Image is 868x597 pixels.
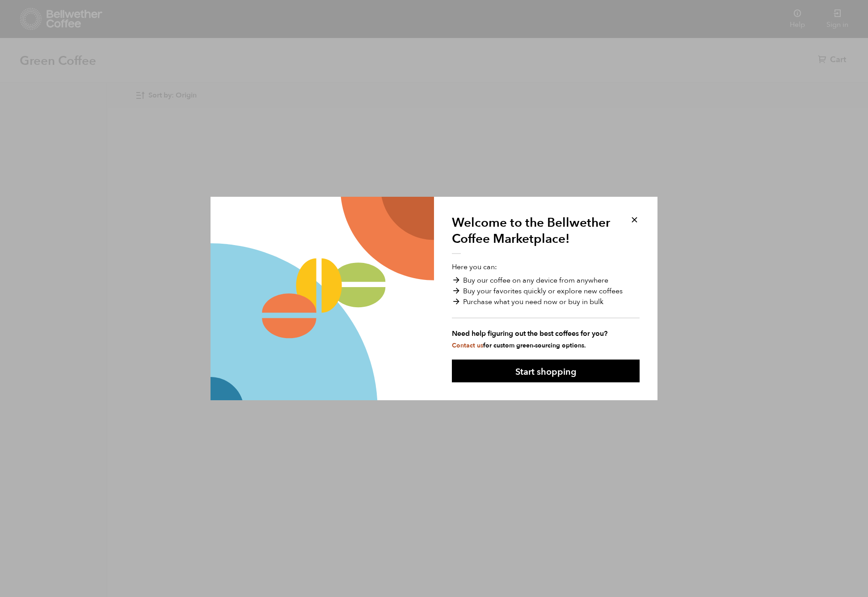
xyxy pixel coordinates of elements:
[452,262,640,350] p: Here you can:
[452,341,483,350] a: Contact us
[452,215,617,254] h1: Welcome to the Bellwether Coffee Marketplace!
[452,296,640,307] li: Purchase what you need now or buy in bulk
[452,341,586,350] small: for custom green-sourcing options.
[452,328,640,339] strong: Need help figuring out the best coffees for you?
[452,286,640,296] li: Buy your favorites quickly or explore new coffees
[452,275,640,286] li: Buy our coffee on any device from anywhere
[452,360,640,382] button: Start shopping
